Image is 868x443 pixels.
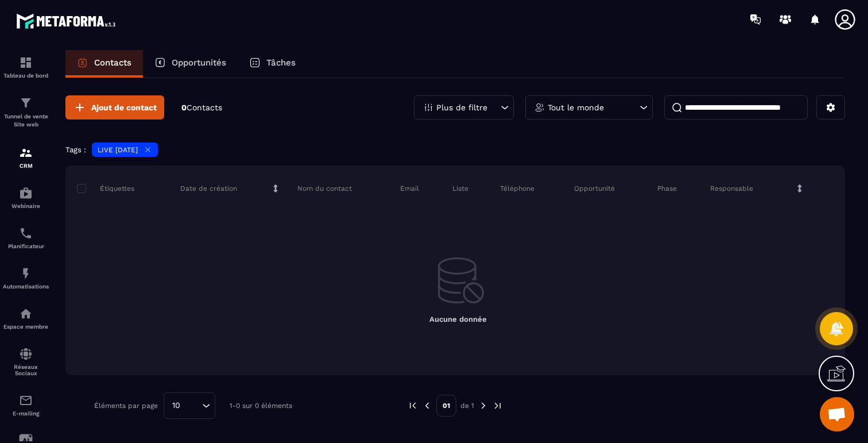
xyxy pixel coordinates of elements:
p: Planificateur [3,243,49,249]
img: automations [19,267,33,280]
p: LIVE [DATE] [98,146,138,154]
p: 1-0 sur 0 éléments [230,402,292,410]
a: social-networksocial-networkRéseaux Sociaux [3,338,49,385]
p: Automatisations [3,283,49,290]
img: next [478,400,489,411]
img: logo [16,10,119,32]
button: Ajout de contact [65,95,164,120]
p: Nom du contact [297,184,352,193]
div: Search for option [164,392,215,419]
img: automations [19,186,33,200]
img: scheduler [19,226,33,240]
p: Responsable [710,184,753,193]
p: Webinaire [3,203,49,209]
p: Opportunité [574,184,615,193]
p: E-mailing [3,410,49,417]
img: formation [19,146,33,160]
img: prev [422,400,432,411]
img: next [493,400,503,411]
a: schedulerschedulerPlanificateur [3,218,49,258]
a: Opportunités [143,50,238,78]
a: formationformationCRM [3,137,49,178]
p: de 1 [460,401,474,410]
p: 0 [181,102,222,113]
p: Éléments par page [94,402,158,410]
p: Étiquettes [77,184,134,193]
img: formation [19,96,33,110]
p: Opportunités [172,57,226,68]
span: Ajout de contact [91,102,157,113]
p: CRM [3,163,49,169]
a: automationsautomationsEspace membre [3,298,49,338]
a: formationformationTableau de bord [3,47,49,87]
div: Ouvrir le chat [820,397,854,432]
p: Réseaux Sociaux [3,364,49,376]
a: automationsautomationsWebinaire [3,178,49,218]
a: formationformationTunnel de vente Site web [3,87,49,137]
p: Tunnel de vente Site web [3,113,49,129]
img: social-network [19,347,33,361]
p: 01 [436,395,456,417]
p: Email [400,184,419,193]
a: emailemailE-mailing [3,385,49,425]
p: Contacts [94,57,131,68]
span: Aucune donnée [429,315,487,323]
p: Téléphone [500,184,534,193]
p: Tags : [65,145,86,154]
a: Contacts [65,50,143,78]
p: Espace membre [3,323,49,330]
p: Liste [452,184,468,193]
p: Phase [657,184,677,193]
p: Plus de filtre [436,103,487,111]
p: Tableau de bord [3,72,49,79]
p: Tout le monde [548,103,604,111]
span: 10 [168,399,184,412]
a: Tâches [238,50,307,78]
a: automationsautomationsAutomatisations [3,258,49,298]
input: Search for option [184,399,199,412]
p: Date de création [180,184,237,193]
span: Contacts [187,103,222,112]
img: formation [19,56,33,70]
img: automations [19,307,33,321]
p: Tâches [266,57,296,68]
img: prev [408,400,418,411]
img: email [19,394,33,407]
